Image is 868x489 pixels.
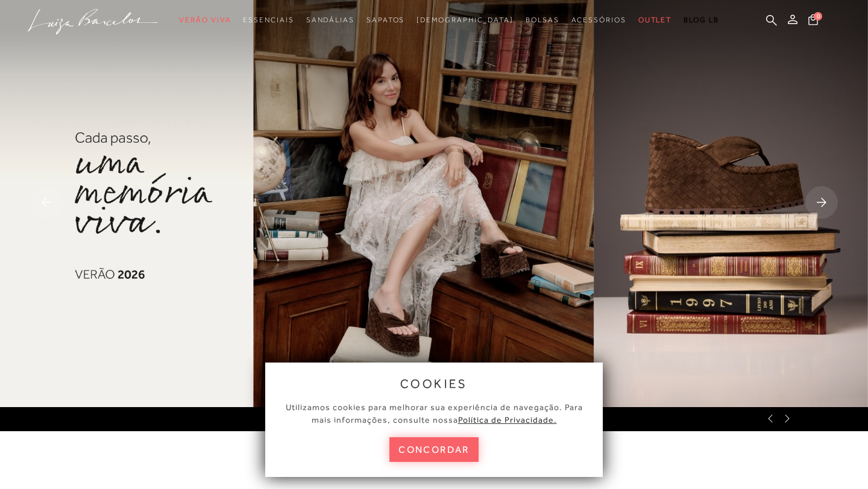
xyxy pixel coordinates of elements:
[179,16,231,24] span: Verão Viva
[805,13,822,30] button: 0
[389,437,479,462] button: concordar
[417,16,514,24] span: [DEMOGRAPHIC_DATA]
[400,377,468,390] span: cookies
[571,16,626,24] span: Acessórios
[243,9,294,31] a: noSubCategoriesText
[571,9,626,31] a: noSubCategoriesText
[684,16,719,24] span: BLOG LB
[286,402,583,425] span: Utilizamos cookies para melhorar sua experiência de navegação. Para mais informações, consulte nossa
[526,9,559,31] a: noSubCategoriesText
[638,9,672,31] a: noSubCategoriesText
[526,16,559,24] span: Bolsas
[417,9,514,31] a: noSubCategoriesText
[179,9,231,31] a: noSubCategoriesText
[306,16,354,24] span: Sandálias
[638,16,672,24] span: Outlet
[684,9,719,31] a: BLOG LB
[458,415,557,425] a: Política de Privacidade.
[366,16,404,24] span: Sapatos
[366,9,404,31] a: noSubCategoriesText
[243,16,294,24] span: Essenciais
[814,12,822,20] span: 0
[306,9,354,31] a: noSubCategoriesText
